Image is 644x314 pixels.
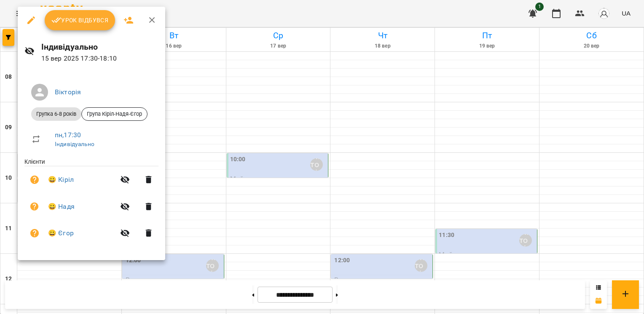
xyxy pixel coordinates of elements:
[24,223,45,243] button: Візит ще не сплачено. Додати оплату?
[55,88,81,96] a: Вікторія
[51,15,109,25] span: Урок відбувся
[55,141,94,147] a: Індивідуально
[48,202,75,212] a: 😀 Надя
[82,110,147,118] span: Група Кіріл-Надя-Єгор
[24,157,158,250] ul: Клієнти
[41,40,159,53] h6: Індивідуально
[41,53,159,64] p: 15 вер 2025 17:30 - 18:10
[48,175,74,185] a: 😀 Кіріл
[31,110,81,118] span: Групка 6-8 років
[24,170,45,190] button: Візит ще не сплачено. Додати оплату?
[24,197,45,217] button: Візит ще не сплачено. Додати оплату?
[45,10,115,30] button: Урок відбувся
[55,131,81,139] a: пн , 17:30
[81,107,148,121] div: Група Кіріл-Надя-Єгор
[48,228,74,238] a: 😀 Єгор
